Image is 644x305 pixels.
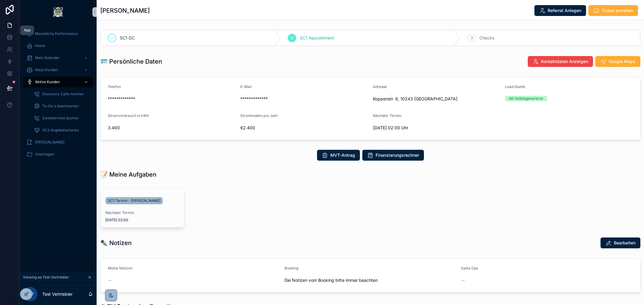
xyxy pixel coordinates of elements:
span: To-Do's beantworten [42,104,79,108]
button: Google Maps [595,56,640,67]
span: Viewing as Test Vertriebler [23,275,69,280]
span: Zweittermine buchen [42,116,79,121]
h1: 🪪 Persönliche Daten [100,57,162,66]
span: Sales Ops [461,266,478,270]
span: Lead Quelle [505,84,525,89]
span: SC1 Termin - [PERSON_NAME] [108,198,160,203]
button: Ticket erstellen [588,5,638,16]
span: Monatliche Performance [35,31,78,36]
a: [PERSON_NAME] [23,137,93,148]
span: [DATE] 02:00 [105,218,179,222]
span: 3 [471,36,473,40]
span: Google Maps [609,58,636,64]
span: SC1 DC [120,35,135,41]
button: MVT-Antrag [317,150,360,161]
span: Home [35,43,45,48]
span: [PERSON_NAME] [35,140,64,145]
div: App [24,28,30,33]
a: SC1 Termin - [PERSON_NAME] [105,197,163,204]
button: Kontaktdaten Anzeigen [528,56,593,67]
span: Referral Anlegen [548,8,581,14]
span: Checks [479,35,494,41]
span: €2.400 [240,125,368,131]
h1: 📝 Meine Aufgaben [100,170,156,179]
span: Ticket erstellen [602,8,633,14]
a: Neue Kunden [23,64,93,75]
span: Neue Kunden [35,68,58,72]
span: MVT-Antrag [330,152,355,158]
span: Adresse [373,84,387,89]
a: To-Do's beantworten [30,101,93,112]
span: Mein Kalender [35,55,60,60]
span: Die Notizen vom Booking bitte immer beachten [284,277,456,283]
span: Nächster Termin [105,210,179,215]
span: Discovery Calls machen [42,92,84,96]
span: Stromverbrauch in kWh [108,113,149,118]
span: Aktive Kunden [35,80,60,84]
h1: [PERSON_NAME] [100,6,150,15]
span: Finanzierungsrechner [376,152,419,158]
span: Bearbeiten [614,240,636,246]
span: Telefon [108,84,121,89]
span: Kontaktdaten Anzeigen [541,58,588,64]
button: Referral Anlegen [534,5,586,16]
a: Mein Kalender [23,52,93,63]
span: Booking [284,266,298,270]
h1: ✒️ Notizen [100,239,132,247]
span: [DATE] 02:00 Uhr [373,125,501,131]
span: Unterlagen [35,152,54,157]
span: -- [108,277,111,283]
span: Stromkosten pro Jahr [240,113,278,118]
a: Discovery Calls machen [30,89,93,99]
a: Home [23,40,93,51]
span: Meine Notizen [108,266,133,270]
a: Monatliche Performance [23,28,93,39]
p: Test Vertriebler [42,291,72,297]
a: Zweittermine buchen [30,113,93,124]
span: -- [461,277,465,283]
a: SC2 Angebotschecks [30,125,93,136]
div: AD Selbstgenerierer [509,96,543,101]
button: Bearbeiten [601,237,640,248]
a: Unterlagen [23,149,93,160]
span: E-Mail [240,84,252,89]
span: SC1 Appointment [300,35,334,41]
span: 3.400 [108,125,235,131]
span: SC2 Angebotschecks [42,128,79,133]
span: Koppenstr. 8, 10243 [GEOGRAPHIC_DATA] [373,96,501,102]
div: scrollable content [19,24,97,168]
span: Nächster Termin [373,113,402,118]
span: 2 [291,36,293,40]
a: Aktive Kunden [23,77,93,87]
button: Finanzierungsrechner [362,150,424,161]
img: App logo [53,7,63,17]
